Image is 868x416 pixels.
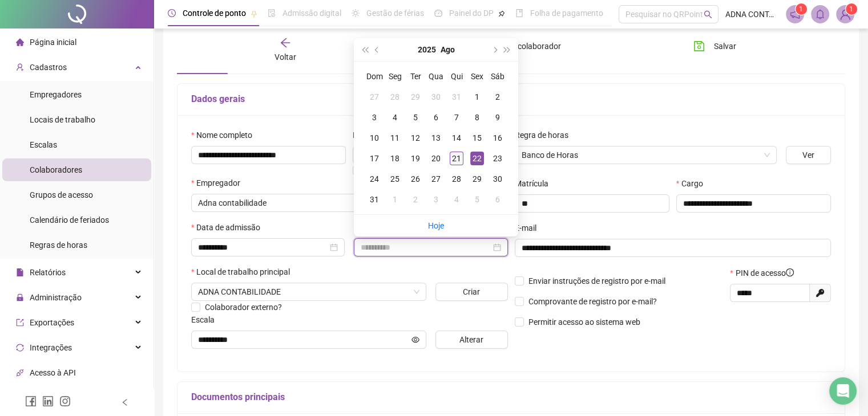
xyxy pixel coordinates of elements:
[364,87,385,107] td: 2025-07-27
[487,148,508,169] td: 2025-08-23
[16,293,24,301] span: lock
[30,190,93,199] span: Grupos de acesso
[409,152,422,165] div: 19
[714,40,736,52] span: Salvar
[501,38,514,61] button: super-next-year
[435,283,508,301] button: Criar
[30,343,72,352] span: Integrações
[467,87,487,107] td: 2025-08-01
[429,90,443,104] div: 30
[446,148,467,169] td: 2025-08-21
[191,390,831,404] h5: Documentos principais
[829,377,857,405] div: Open Intercom Messenger
[426,169,446,189] td: 2025-08-27
[368,152,381,165] div: 17
[418,38,436,61] button: year panel
[467,169,487,189] td: 2025-08-29
[450,193,463,206] div: 4
[429,152,443,165] div: 20
[30,165,82,174] span: Colaboradores
[364,148,385,169] td: 2025-08-17
[371,38,383,61] button: prev-year
[366,9,424,18] span: Gestão de férias
[528,276,665,286] span: Enviar instruções de registro por e-mail
[470,111,484,124] div: 8
[467,66,487,87] th: Sex
[802,149,814,161] span: Ver
[488,40,560,52] span: Inativar colaborador
[30,90,82,99] span: Empregadores
[368,193,381,206] div: 31
[426,66,446,87] th: Qua
[491,111,504,124] div: 9
[191,221,268,234] label: Data de admissão
[685,37,745,55] button: Salvar
[198,194,501,211] span: Adna contabilidade
[368,131,381,145] div: 10
[388,152,402,165] div: 18
[446,128,467,148] td: 2025-08-14
[353,129,396,141] span: Nome social
[528,297,657,306] span: Comprovante de registro por e-mail?
[459,333,483,346] span: Alterar
[796,3,807,15] sup: 1
[388,193,402,206] div: 1
[385,148,405,169] td: 2025-08-18
[849,5,853,13] span: 1
[426,189,446,210] td: 2025-09-03
[30,240,87,250] span: Regras de horas
[364,169,385,189] td: 2025-08-24
[183,9,246,18] span: Controle de ponto
[280,37,291,48] span: arrow-left
[405,128,426,148] td: 2025-08-12
[487,189,508,210] td: 2025-09-06
[426,128,446,148] td: 2025-08-13
[491,193,504,206] div: 6
[405,87,426,107] td: 2025-07-29
[470,131,484,145] div: 15
[441,38,455,61] button: month panel
[409,90,422,104] div: 29
[467,189,487,210] td: 2025-09-05
[409,172,422,186] div: 26
[528,317,640,327] span: Permitir acesso ao sistema web
[405,66,426,87] th: Ter
[191,266,297,278] label: Local de trabalho principal
[364,128,385,148] td: 2025-08-10
[725,8,779,21] span: ADNA CONTABILIDADE
[411,336,419,344] span: eye
[30,115,95,124] span: Locais de trabalho
[426,87,446,107] td: 2025-07-30
[30,368,76,377] span: Acesso à API
[268,9,276,17] span: file-done
[405,189,426,210] td: 2025-09-02
[522,146,770,164] span: Banco de Horas
[446,189,467,210] td: 2025-09-04
[487,107,508,128] td: 2025-08-09
[435,331,508,349] button: Alterar
[364,107,385,128] td: 2025-08-03
[364,189,385,210] td: 2025-08-31
[450,172,463,186] div: 28
[446,87,467,107] td: 2025-07-31
[405,148,426,169] td: 2025-08-19
[467,148,487,169] td: 2025-08-22
[786,268,794,276] span: info-circle
[30,140,57,149] span: Escalas
[352,9,360,17] span: sun
[693,40,705,52] span: save
[530,9,603,18] span: Folha de pagamento
[487,128,508,148] td: 2025-08-16
[704,10,712,19] span: search
[463,286,480,298] span: Criar
[364,66,385,87] th: Dom
[446,66,467,87] th: Qui
[491,152,504,165] div: 23
[429,193,443,206] div: 3
[30,318,74,327] span: Exportações
[467,107,487,128] td: 2025-08-08
[446,169,467,189] td: 2025-08-28
[385,66,405,87] th: Seg
[470,90,484,104] div: 1
[429,111,443,124] div: 6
